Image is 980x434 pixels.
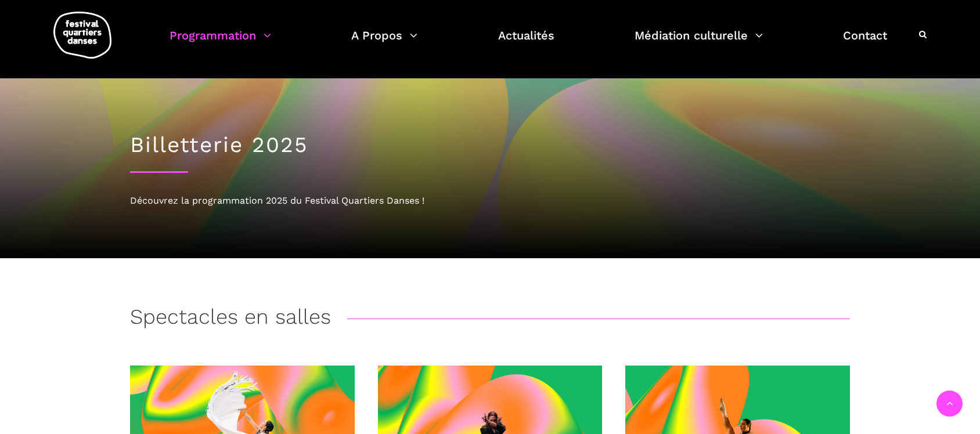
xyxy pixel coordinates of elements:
a: Médiation culturelle [635,26,763,60]
div: Découvrez la programmation 2025 du Festival Quartiers Danses ! [130,193,850,208]
a: Actualités [498,26,554,60]
a: Contact [843,26,887,60]
h3: Spectacles en salles [130,305,331,334]
img: logo-fqd-med [53,12,111,59]
a: A Propos [351,26,417,60]
a: Programmation [170,26,271,60]
h1: Billetterie 2025 [130,132,850,158]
